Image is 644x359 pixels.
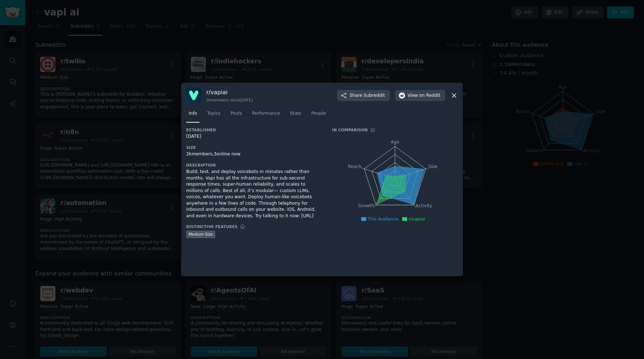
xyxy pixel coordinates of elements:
[368,217,399,222] span: This Audience
[337,90,390,101] button: ShareSubreddit
[290,110,301,117] span: Stats
[206,97,253,103] div: 2k members since [DATE]
[332,127,368,132] h3: In Comparison
[186,231,215,238] div: Medium Size
[186,163,322,168] h3: Description
[230,110,242,117] span: Posts
[358,204,374,209] tspan: Growth
[189,110,197,117] span: Info
[186,108,199,123] a: Info
[249,108,282,123] a: Performance
[311,110,326,117] span: People
[419,92,440,99] span: on Reddit
[391,140,399,145] tspan: Age
[206,88,253,96] h3: r/ vapiai
[287,108,304,123] a: Stats
[395,90,445,101] button: Viewon Reddit
[186,224,238,229] h3: Distinctive Features
[228,108,244,123] a: Posts
[348,164,362,169] tspan: Reach
[186,88,201,103] img: vapiai
[409,217,425,222] span: r/vapiai
[186,151,322,158] div: 2k members, 3 online now
[416,204,432,209] tspan: Activity
[364,92,385,99] span: Subreddit
[186,127,322,132] h3: Established
[207,110,220,117] span: Topics
[252,110,280,117] span: Performance
[186,169,322,219] div: Build, test, and deploy voicebots in minutes rather than months. Vapi has all the infrastructure ...
[428,164,437,169] tspan: Size
[309,108,328,123] a: People
[186,145,322,150] h3: Size
[350,92,385,99] span: Share
[408,92,440,99] span: View
[204,108,223,123] a: Topics
[186,133,322,140] div: [DATE]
